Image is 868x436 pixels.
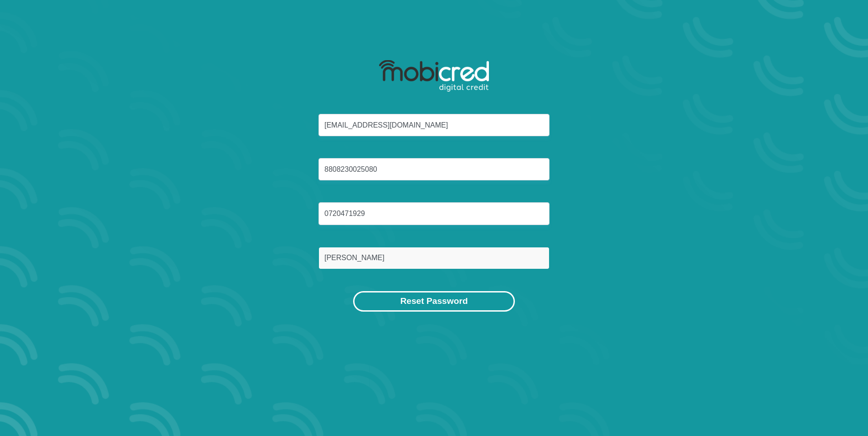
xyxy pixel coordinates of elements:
input: Cellphone Number [318,202,550,225]
input: ID Number [318,158,550,180]
img: mobicred logo [379,60,489,92]
button: Reset Password [353,291,514,312]
input: Email [318,114,550,136]
input: Surname [318,247,550,269]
